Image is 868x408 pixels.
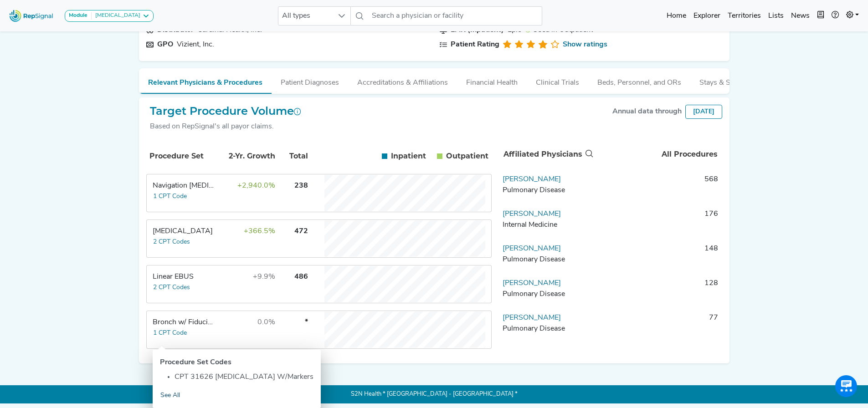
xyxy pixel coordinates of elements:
[595,243,722,270] td: 148
[446,151,488,162] span: Outpatient
[685,105,722,119] div: [DATE]
[690,68,762,93] button: Stays & Services
[612,106,682,117] div: Annual data through
[272,68,348,93] button: Patient Diagnoses
[150,121,301,132] div: Based on RepSignal's all payor claims.
[65,10,154,22] button: Module[MEDICAL_DATA]
[148,141,216,172] th: Procedure Set
[503,314,561,321] a: [PERSON_NAME]
[160,357,313,368] div: Procedure Set Codes
[278,7,333,25] span: All types
[663,7,690,25] a: Home
[595,347,722,374] td: 37
[503,289,591,300] div: Pulmonary Disease
[787,7,813,25] a: News
[244,228,275,235] span: +366.5%
[503,210,561,218] a: [PERSON_NAME]
[153,271,215,282] div: Linear EBUS
[175,372,313,382] li: CPT 31626 [MEDICAL_DATA] W/Markers
[503,280,561,287] a: [PERSON_NAME]
[503,176,561,183] a: [PERSON_NAME]
[237,182,275,189] span: +2,940.0%
[139,68,272,94] button: Relevant Physicians & Procedures
[153,282,190,293] button: 2 CPT Codes
[503,185,591,196] div: Pulmonary Disease
[765,7,787,25] a: Lists
[595,139,722,169] th: All Procedures
[527,68,588,93] button: Clinical Trials
[595,209,722,236] td: 176
[690,7,724,25] a: Explorer
[160,390,180,401] a: See All
[503,323,591,334] div: Pulmonary Disease
[153,191,187,202] button: 1 CPT Code
[69,13,87,18] strong: Module
[157,39,173,50] div: GPO
[595,174,722,201] td: 568
[217,141,277,172] th: 2-Yr. Growth
[368,6,542,25] input: Search a physician or facility
[391,151,426,162] span: Inpatient
[724,7,765,25] a: Territories
[503,254,591,265] div: Pulmonary Disease
[294,182,308,189] span: 238
[277,141,309,172] th: Total
[348,68,457,93] button: Accreditations & Affiliations
[294,273,308,280] span: 486
[153,180,215,191] div: Navigation Bronchoscopy
[457,68,527,93] button: Financial Health
[499,139,595,169] th: Affiliated Physicians
[92,12,140,20] div: [MEDICAL_DATA]
[813,7,828,25] button: Intel Book
[153,237,190,247] button: 2 CPT Codes
[503,245,561,252] a: [PERSON_NAME]
[153,226,215,237] div: Transbronchial Biopsy
[150,105,301,118] h2: Target Procedure Volume
[253,273,275,280] span: +9.9%
[595,278,722,305] td: 128
[177,39,214,50] div: Vizient, Inc.
[153,328,187,338] button: 1 CPT Code
[257,319,275,326] span: 0.0%
[563,39,607,50] a: Show ratings
[294,228,308,235] span: 472
[153,317,215,328] div: Bronch w/ Fiducial Markers
[503,219,591,230] div: Internal Medicine
[451,39,499,50] div: Patient Rating
[588,68,690,93] button: Beds, Personnel, and ORs
[139,385,729,403] p: S2N Health * [GEOGRAPHIC_DATA] - [GEOGRAPHIC_DATA] *
[595,312,722,340] td: 77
